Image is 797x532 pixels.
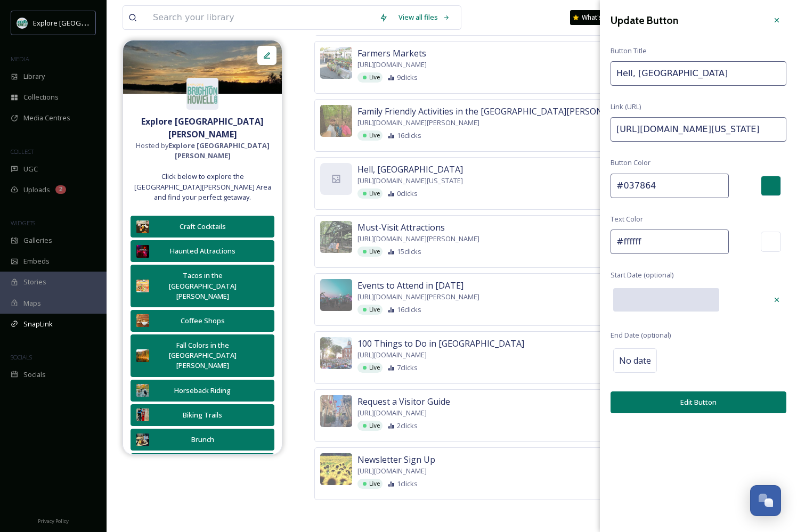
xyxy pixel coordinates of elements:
span: 0 clicks [397,189,418,199]
img: d1c14417-d670-4da7-b2b3-e9882ba3c5f0.jpg [320,221,352,253]
span: Button Title [611,46,647,56]
span: Text Color [611,214,643,224]
span: 2 clicks [397,421,418,431]
span: WIDGETS [11,219,35,227]
span: Link (URL) [611,102,641,112]
span: 7 clicks [397,363,418,373]
div: Live [357,72,383,83]
img: c9e3547c-3cf2-451a-b8ea-96e0aac3439d.jpg [320,279,352,311]
img: 6b094d29-d8a6-4294-ad84-b34487c0edb8.jpg [136,433,149,446]
span: [URL][DOMAIN_NAME] [357,408,427,418]
div: Tacos in the [GEOGRAPHIC_DATA][PERSON_NAME] [154,271,250,301]
span: Hosted by [128,141,276,161]
div: Live [357,479,383,489]
img: 67e7af72-b6c8-455a-acf8-98e6fe1b68aa.avif [17,18,28,28]
img: %2540mi_naturecorner%25201.jpg [320,453,352,485]
span: Click below to explore the [GEOGRAPHIC_DATA][PERSON_NAME] Area and find your perfect getaway. [128,171,276,202]
img: 43569894-00ba-4b87-a734-42d626b0adcc.jpg [136,349,149,362]
img: bc00d4ef-b3d3-44f9-86f1-557d12eb57d0.jpg [136,384,149,397]
span: UGC [23,164,38,174]
span: Family Friendly Activities in the [GEOGRAPHIC_DATA][PERSON_NAME] [357,105,635,118]
h3: Update Button [611,13,678,28]
span: MEDIA [11,55,29,63]
button: Coffee Shops [131,310,274,332]
button: Vibology & Earth's Energy [131,453,274,475]
span: Uploads [23,185,50,195]
span: Media Centres [23,113,70,123]
img: d7e71e25-4b07-4551-98e8-a7623558a068.jpg [136,314,149,327]
span: Farmers Markets [357,47,426,60]
button: Horseback Riding [131,380,274,402]
div: Live [357,130,383,141]
span: Must-Visit Attractions [357,221,445,234]
span: Collections [23,92,59,102]
span: COLLECT [11,148,34,155]
span: 9 clicks [397,72,418,83]
img: 6d126a0b-8797-4164-8743-ac3b966fb7c1.jpg [320,395,352,427]
a: View all files [393,7,456,28]
span: Embeds [23,256,50,266]
input: https://www.snapsea.io [611,117,786,142]
button: Craft Cocktails [131,216,274,238]
span: Newsletter Sign Up [357,453,435,466]
button: Fall Colors in the [GEOGRAPHIC_DATA][PERSON_NAME] [131,334,274,377]
button: Brunch [131,429,274,451]
img: 67e7af72-b6c8-455a-acf8-98e6fe1b68aa.avif [186,78,218,110]
div: Brunch [154,435,250,445]
img: 09d5af2d-77d8-495d-ad4b-c03d8124fe03.jpg [136,220,149,233]
a: Privacy Policy [38,514,69,527]
img: 26f49cf9-056b-49de-be40-a86ed8bf9343.jpg [320,105,352,137]
div: Horseback Riding [154,386,250,396]
img: 7fba7203-66d3-413a-89a9-b03b392e0ab7.jpg [136,245,149,258]
button: Biking Trails [131,404,274,426]
div: Coffee Shops [154,316,250,326]
span: [URL][DOMAIN_NAME] [357,60,427,70]
span: [URL][DOMAIN_NAME] [357,466,427,476]
span: No date [619,354,651,367]
span: Request a Visitor Guide [357,395,450,408]
span: [URL][DOMAIN_NAME] [357,350,427,360]
span: 1 clicks [397,479,418,489]
span: [URL][DOMAIN_NAME][PERSON_NAME] [357,118,479,128]
span: 100 Things to Do in [GEOGRAPHIC_DATA] [357,337,524,350]
span: 16 clicks [397,305,421,315]
span: 16 clicks [397,130,421,141]
img: %2540trevapeach%25203.png [123,40,282,94]
span: [URL][DOMAIN_NAME][US_STATE] [357,176,463,186]
img: pominville-seventeen%282%29.jpg [320,337,352,369]
span: Socials [23,370,46,380]
div: Live [357,189,383,199]
span: SnapLink [23,319,53,329]
span: Explore [GEOGRAPHIC_DATA][PERSON_NAME] [33,18,180,28]
span: [URL][DOMAIN_NAME][PERSON_NAME] [357,292,479,302]
div: Live [357,363,383,373]
span: Hell, [GEOGRAPHIC_DATA] [357,163,463,176]
span: Button Color [611,158,650,168]
span: Galleries [23,235,52,245]
div: Haunted Attractions [154,246,250,256]
a: What's New [570,10,623,25]
span: Maps [23,298,41,308]
input: My Link [611,61,786,86]
img: 27e1d2ed-eaa8-4c7b-bbbf-4225d490b4c0.jpg [136,408,149,421]
span: Library [23,71,45,81]
strong: Explore [GEOGRAPHIC_DATA][PERSON_NAME] [141,116,264,140]
button: Haunted Attractions [131,240,274,262]
img: 69722c47-1ad3-4d23-8da8-f8965570ac77.jpg [136,280,149,292]
button: Tacos in the [GEOGRAPHIC_DATA][PERSON_NAME] [131,265,274,307]
div: Live [357,247,383,257]
input: Search your library [148,6,374,29]
img: 796b9374-9cf5-4f66-b9a5-3c9c34256c28.jpg [320,47,352,79]
span: SOCIALS [11,353,32,361]
span: [URL][DOMAIN_NAME][PERSON_NAME] [357,234,479,244]
span: Events to Attend in [DATE] [357,279,463,292]
div: 2 [55,185,66,194]
span: Start Date (optional) [611,270,673,280]
span: 15 clicks [397,247,421,257]
span: Stories [23,277,46,287]
div: Biking Trails [154,410,250,420]
div: Craft Cocktails [154,222,250,232]
button: Open Chat [750,485,781,516]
